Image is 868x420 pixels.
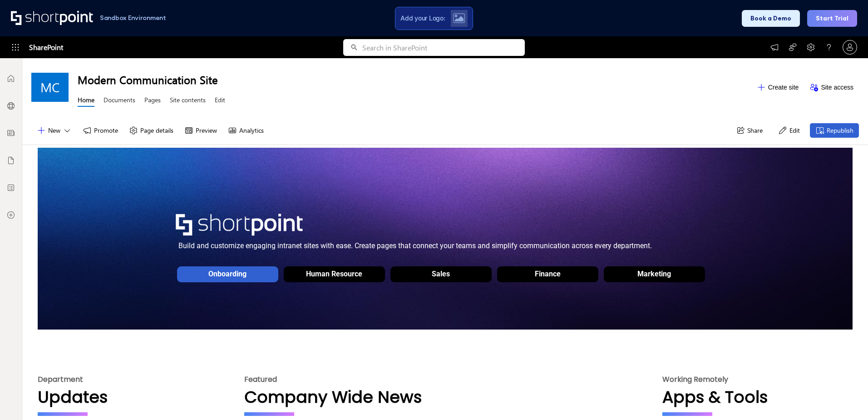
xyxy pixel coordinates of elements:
button: Site access [804,80,859,95]
strong: Working Remotely [662,374,728,385]
h1: Modern Communication Site [78,72,751,87]
button: Republish [810,123,859,138]
h1: Sandbox Environment [100,15,166,20]
a: Documents [104,95,135,107]
button: Create site [751,80,804,95]
strong: Department [38,374,83,385]
strong: Featured [244,374,277,385]
input: Search in SharePoint [362,39,525,56]
a: Site contents [170,95,206,107]
strong: Company Wide News [244,385,422,409]
button: Preview [179,123,222,138]
div: Onboarding [208,270,247,278]
div: Human Resource [306,270,362,278]
img: Upload logo [453,13,465,23]
button: Page details [123,123,179,138]
button: Book a Demo [742,10,800,27]
strong: Apps & Tools [662,385,768,409]
div: Finance [535,270,561,278]
div: Marketing [637,270,671,278]
button: Start Trial [807,10,857,27]
img: Intranet_layout_2.25.png [176,214,303,236]
button: Promote [77,123,123,138]
button: Share [730,123,768,138]
button: Edit [773,123,805,138]
iframe: Chat Widget [823,376,868,420]
a: Pages [144,95,161,107]
button: Analytics [222,123,269,138]
a: Edit [215,95,225,107]
span: Build and customize engaging intranet sites with ease. Create pages that connect your teams and s... [178,241,652,250]
span: Add your Logo: [400,14,445,22]
strong: Updates [38,385,108,409]
button: New [31,123,77,138]
a: Home [78,95,94,107]
span: SharePoint [29,36,63,58]
span: MC [40,80,59,95]
div: Sales [432,270,450,278]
